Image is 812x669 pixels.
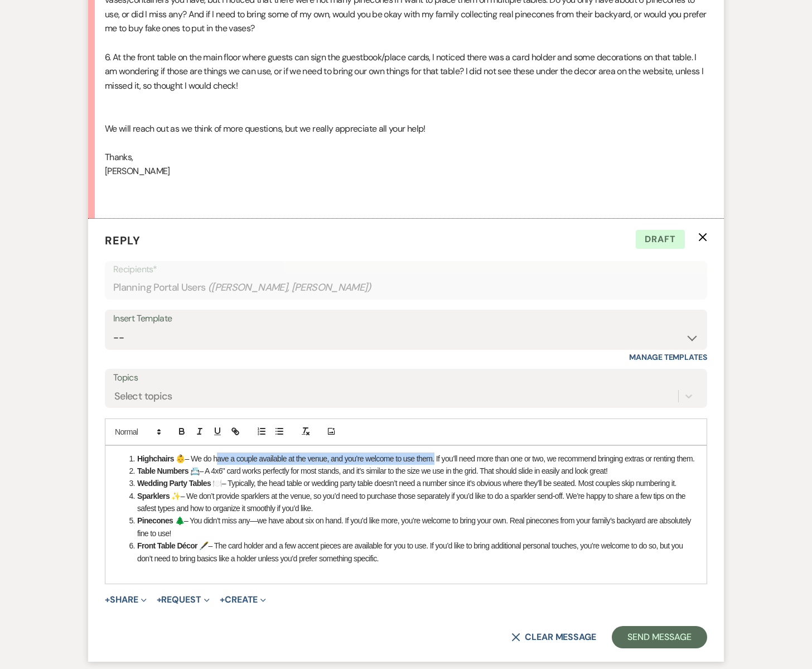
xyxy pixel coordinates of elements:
[113,262,699,277] p: Recipients*
[125,490,698,515] li: – We don’t provide sparklers at the venue, so you’d need to purchase those separately if you’d li...
[125,514,698,540] li: – You didn’t miss any—we have about six on hand. If you’d like more, you’re welcome to bring your...
[105,50,707,93] p: 6. At the front table on the main floor where guests can sign the guestbook/place cards, I notice...
[114,389,172,404] div: Select topics
[113,277,699,299] div: Planning Portal Users
[105,164,707,179] p: [PERSON_NAME]
[157,595,162,604] span: +
[125,453,698,465] li: – We do have a couple available at the venue, and you’re welcome to use them. If you’ll need more...
[137,454,185,463] strong: Highchairs 👶
[629,352,707,362] a: Manage Templates
[113,311,699,327] div: Insert Template
[113,370,699,386] label: Topics
[157,595,210,604] button: Request
[220,595,225,604] span: +
[137,516,184,525] strong: Pinecones 🌲
[125,477,698,489] li: – Typically, the head table or wedding party table doesn’t need a number since it’s obvious where...
[220,595,266,604] button: Create
[511,633,596,642] button: Clear message
[612,626,707,648] button: Send Message
[105,233,141,248] span: Reply
[125,465,698,477] li: – A 4x6" card works perfectly for most stands, and it’s similar to the size we use in the grid. T...
[636,230,685,249] span: Draft
[208,280,372,295] span: ( [PERSON_NAME], [PERSON_NAME] )
[105,122,707,136] p: We will reach out as we think of more questions, but we really appreciate all your help!
[137,466,199,475] strong: Table Numbers 📇
[105,150,707,165] p: Thanks,
[105,595,110,604] span: +
[105,595,147,604] button: Share
[125,540,698,565] li: – The card holder and a few accent pieces are available for you to use. If you’d like to bring ad...
[137,541,208,550] strong: Front Table Décor 🖋️
[137,492,181,500] strong: Sparklers ✨
[137,479,222,488] strong: Wedding Party Tables 🍽️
